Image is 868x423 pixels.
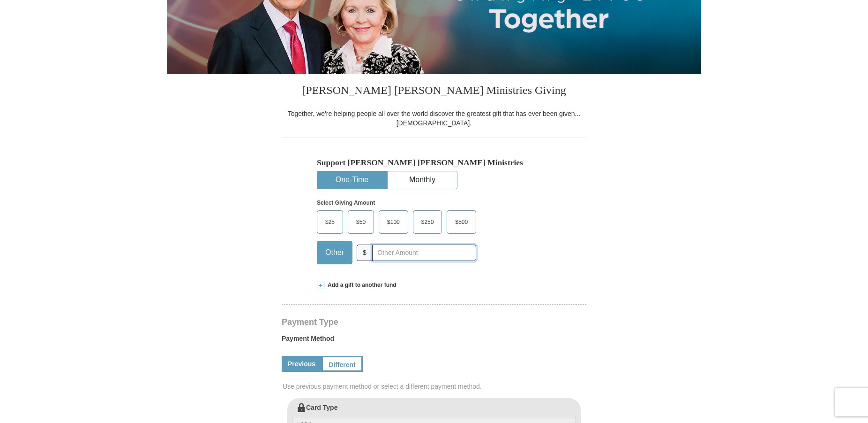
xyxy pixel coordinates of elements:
[321,246,349,260] span: Other
[352,215,370,229] span: $50
[322,356,363,372] a: Different
[324,281,397,289] span: Add a gift to another fund
[282,356,322,372] a: Previous
[417,215,439,229] span: $250
[388,171,457,189] button: Monthly
[317,158,551,168] h5: Support [PERSON_NAME] [PERSON_NAME] Ministries
[282,74,586,109] h3: [PERSON_NAME] [PERSON_NAME] Ministries Giving
[450,215,472,229] span: $500
[282,109,586,128] div: Together, we're helping people all over the world discover the greatest gift that has ever been g...
[382,215,404,229] span: $100
[282,318,586,326] h4: Payment Type
[357,245,373,261] span: $
[283,382,587,391] span: Use previous payment method or select a different payment method.
[317,171,387,189] button: One-Time
[282,334,586,348] label: Payment Method
[321,215,339,229] span: $25
[372,245,476,261] input: Other Amount
[317,200,375,206] strong: Select Giving Amount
